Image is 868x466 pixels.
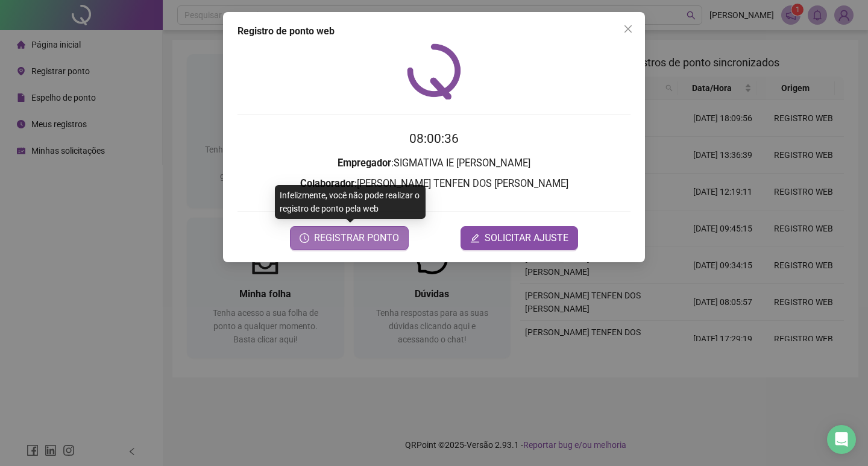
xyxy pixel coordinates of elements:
h3: : [PERSON_NAME] TENFEN DOS [PERSON_NAME] [237,176,631,192]
span: REGISTRAR PONTO [314,231,399,245]
div: Infelizmente, você não pode realizar o registro de ponto pela web [275,185,426,219]
strong: Empregador [338,157,391,169]
button: Close [618,19,638,39]
strong: Colaborador [300,178,354,189]
div: Registro de ponto web [237,24,631,39]
div: Open Intercom Messenger [827,425,856,454]
span: SOLICITAR AJUSTE [485,231,568,245]
img: QRPoint [407,43,461,99]
time: 08:00:36 [409,131,459,146]
span: close [623,24,633,34]
h3: : SIGMATIVA IE [PERSON_NAME] [237,156,631,171]
button: REGISTRAR PONTO [290,226,409,250]
span: clock-circle [300,233,309,243]
span: edit [470,233,480,243]
button: editSOLICITAR AJUSTE [461,226,578,250]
